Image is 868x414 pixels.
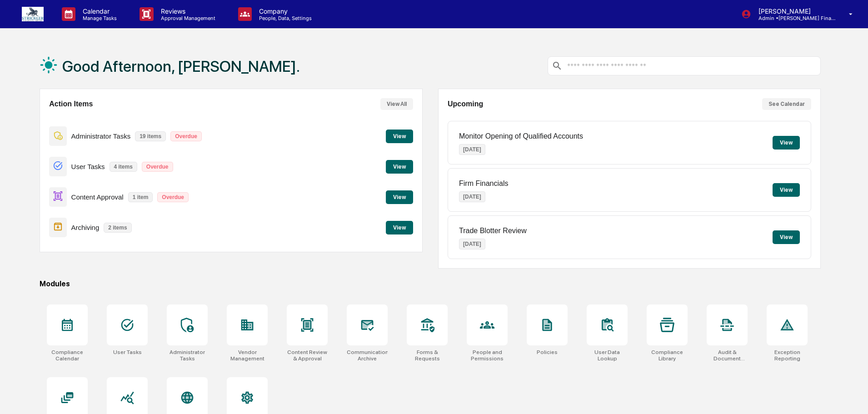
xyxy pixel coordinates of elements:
div: Audit & Document Logs [707,349,748,362]
button: View [773,183,800,197]
div: Modules [40,279,821,288]
button: See Calendar [762,98,811,110]
div: Policies [537,349,558,355]
p: User Tasks [71,163,105,170]
p: Company [252,7,316,15]
h2: Action Items [49,100,93,108]
p: 2 items [104,223,131,233]
a: View [386,192,413,201]
div: Exception Reporting [767,349,808,362]
button: View [386,190,413,204]
p: Administrator Tasks [71,132,131,140]
p: Trade Blotter Review [459,227,527,235]
div: User Data Lookup [587,349,628,362]
p: Calendar [75,7,121,15]
div: Forms & Requests [407,349,448,362]
p: 19 items [135,131,166,141]
p: Firm Financials [459,180,508,188]
h2: Upcoming [448,100,483,108]
a: View [386,162,413,170]
img: logo [22,7,44,21]
p: Archiving [71,224,100,231]
div: Communications Archive [347,349,388,362]
div: People and Permissions [467,349,508,362]
div: Compliance Library [647,349,688,362]
p: Overdue [157,192,189,202]
iframe: Open customer support [839,384,863,409]
p: Admin • [PERSON_NAME] Financial Group [751,15,836,21]
p: Reviews [154,7,220,15]
p: Overdue [170,131,202,141]
p: Manage Tasks [75,15,121,21]
button: View [773,230,800,244]
p: [PERSON_NAME] [751,7,836,15]
p: Monitor Opening of Qualified Accounts [459,132,583,140]
p: 1 item [128,192,153,202]
p: [DATE] [459,144,485,155]
p: Overdue [142,162,173,172]
h1: Good Afternoon, [PERSON_NAME]. [62,57,300,75]
p: [DATE] [459,191,485,202]
p: Approval Management [154,15,220,21]
div: Vendor Management [227,349,268,362]
div: Compliance Calendar [47,349,88,362]
button: View [773,136,800,150]
button: View [386,130,413,143]
a: View [386,131,413,140]
p: Content Approval [71,193,124,201]
button: View All [380,98,413,110]
p: People, Data, Settings [252,15,316,21]
div: Content Review & Approval [287,349,328,362]
p: 4 items [110,162,137,172]
a: View [386,223,413,231]
p: [DATE] [459,239,485,249]
div: User Tasks [113,349,142,355]
button: View [386,160,413,174]
div: Administrator Tasks [167,349,208,362]
button: View [386,221,413,234]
